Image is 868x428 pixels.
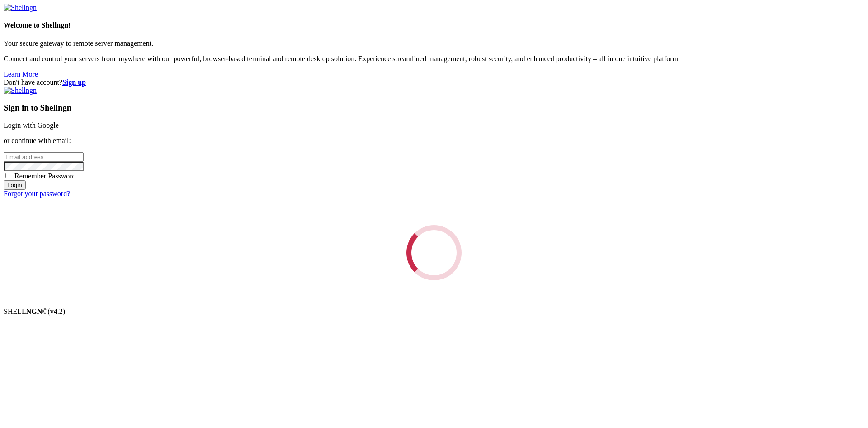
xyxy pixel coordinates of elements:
h3: Sign in to Shellngn [4,103,864,113]
input: Login [4,180,26,190]
p: Connect and control your servers from anywhere with our powerful, browser-based terminal and remo... [4,55,864,63]
p: Your secure gateway to remote server management. [4,39,864,48]
input: Remember Password [5,173,11,178]
img: Shellngn [4,4,37,12]
h4: Welcome to Shellngn! [4,21,864,29]
a: Login with Google [4,121,59,129]
p: or continue with email: [4,137,864,145]
a: Learn More [4,70,38,78]
input: Email address [4,152,84,162]
span: Remember Password [14,172,76,180]
span: 4.2.0 [48,308,66,315]
a: Sign up [62,78,86,86]
img: Shellngn [4,87,37,95]
div: Don't have account? [4,78,864,87]
span: SHELL © [4,308,65,315]
a: Forgot your password? [4,190,70,197]
div: Loading... [401,219,467,286]
b: NGN [26,308,42,315]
